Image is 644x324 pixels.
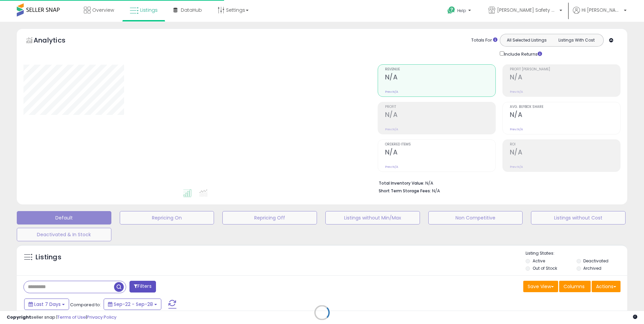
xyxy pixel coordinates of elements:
[510,105,620,109] span: Avg. Buybox Share
[432,188,440,194] span: N/A
[385,73,495,82] h2: N/A
[385,127,398,131] small: Prev: N/A
[510,143,620,146] span: ROI
[531,211,626,224] button: Listings without Cost
[17,228,111,241] button: Deactivated & In Stock
[325,211,420,224] button: Listings without Min/Max
[497,7,557,13] span: [PERSON_NAME] Safety & Supply
[385,165,398,169] small: Prev: N/A
[385,148,495,157] h2: N/A
[551,36,601,45] button: Listings With Cost
[502,36,552,45] button: All Selected Listings
[34,36,78,47] h5: Analytics
[510,127,523,131] small: Prev: N/A
[510,90,523,94] small: Prev: N/A
[379,179,615,187] li: N/A
[379,188,431,194] b: Short Term Storage Fees:
[385,143,495,146] span: Ordered Items
[7,314,31,320] strong: Copyright
[510,165,523,169] small: Prev: N/A
[495,50,550,58] div: Include Returns
[385,68,495,71] span: Revenue
[573,7,627,22] a: Hi [PERSON_NAME]
[510,68,620,71] span: Profit [PERSON_NAME]
[457,8,466,13] span: Help
[181,7,202,13] span: DataHub
[471,37,497,44] div: Totals For
[17,211,111,224] button: Default
[7,314,116,321] div: seller snap | |
[385,90,398,94] small: Prev: N/A
[92,7,114,13] span: Overview
[582,7,622,13] span: Hi [PERSON_NAME]
[428,211,523,224] button: Non Competitive
[222,211,317,224] button: Repricing Off
[140,7,158,13] span: Listings
[510,111,620,120] h2: N/A
[385,105,495,109] span: Profit
[120,211,214,224] button: Repricing On
[385,111,495,120] h2: N/A
[510,148,620,157] h2: N/A
[379,180,424,186] b: Total Inventory Value:
[447,6,455,14] i: Get Help
[510,73,620,82] h2: N/A
[442,1,478,22] a: Help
